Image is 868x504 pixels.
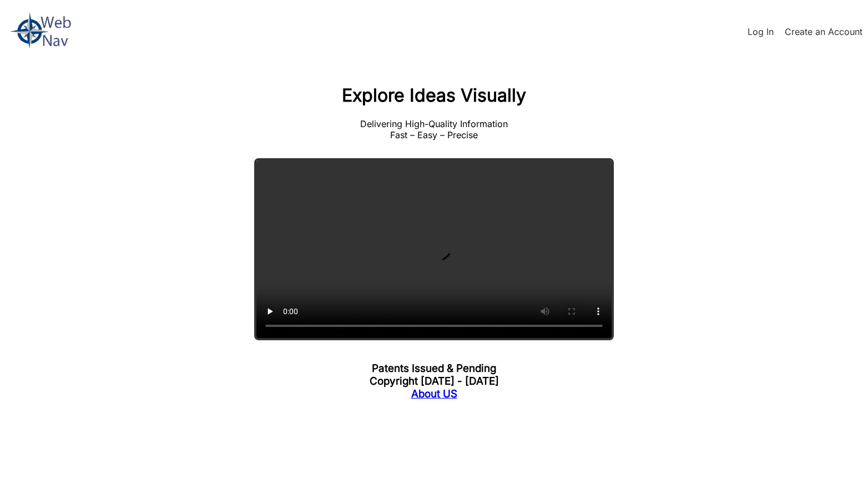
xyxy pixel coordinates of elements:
a: About US [411,387,457,400]
h3: Patents Issued & Pending Copyright [DATE] - [DATE] [168,362,700,400]
a: Create an Account [785,26,862,37]
video: Your browser does not support the video tag. [254,158,614,340]
h1: Explore Ideas Visually [168,84,700,106]
p: Delivering High-Quality Information Fast – Easy – Precise [168,118,700,140]
img: Your Logo [6,6,72,56]
a: Log In [748,26,774,37]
